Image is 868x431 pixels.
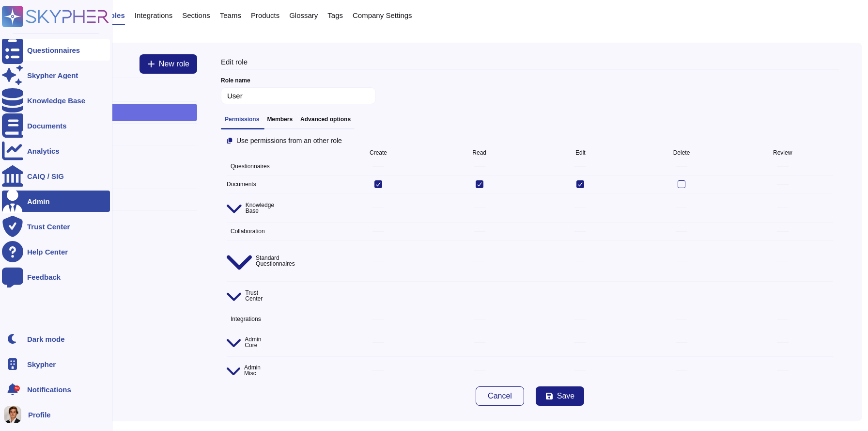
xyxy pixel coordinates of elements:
button: Save [536,386,584,406]
span: Review [732,150,833,156]
span: New role [159,60,189,68]
span: Roles [105,12,125,19]
div: Questionnaires [27,47,80,54]
div: Analytics [27,147,60,155]
span: Administrator [43,126,197,143]
span: Read-only [43,82,197,99]
span: Server [43,169,197,187]
span: Role name [221,78,250,83]
div: Documents [27,122,67,129]
span: Documents [227,177,328,191]
div: Feedback [27,273,61,281]
span: Edit role [221,58,248,65]
span: Questionnaires [227,163,270,169]
span: Notifications [27,386,71,393]
div: 9+ [14,385,20,391]
span: Glossary [289,12,318,19]
button: New role [139,54,197,74]
span: Tags [327,12,343,19]
span: Teams [220,12,241,19]
div: Trust Center [27,223,70,230]
span: Admin Core [227,334,261,351]
span: Save [557,392,574,400]
a: CAIQ / SIG [2,165,110,187]
div: Knowledge Base [27,97,85,104]
button: user [2,404,28,425]
span: Skypher [27,361,56,368]
div: Skypher Agent [27,72,78,79]
span: Admin Misc [227,363,261,378]
h3: Advanced options [300,116,351,123]
div: Dark mode [27,335,65,343]
a: Help Center [2,241,110,262]
span: Edit [530,150,631,156]
h3: Members [267,116,293,123]
img: user [4,406,21,423]
span: Standard Questionnaires [227,246,295,275]
span: User [43,104,197,121]
div: CAIQ / SIG [27,173,64,180]
span: Profile [28,411,51,418]
a: Admin [2,191,110,212]
input: Enter name [221,87,376,104]
a: Questionnaires [2,39,110,61]
h3: Permissions [225,116,259,123]
span: Trust Center [227,287,263,304]
span: Delete [631,150,732,156]
span: Owner [43,147,197,165]
div: Help Center [27,248,68,255]
span: Products [251,12,279,19]
a: Documents [2,115,110,136]
div: Admin [27,198,50,205]
a: Analytics [2,140,110,161]
button: Cancel [476,386,524,406]
a: Feedback [2,266,110,287]
span: Sections [182,12,210,19]
span: Create [328,150,429,156]
a: Trust Center [2,216,110,237]
span: Cancel [488,392,512,400]
span: Knowledge Base [227,199,274,216]
a: Skypher Agent [2,64,110,86]
span: Integrations [227,316,261,322]
span: Integrations [135,12,172,19]
span: Company Settings [353,12,412,19]
span: Read [429,150,530,156]
span: Use permissions from an other role [236,137,342,144]
span: Collaboration [227,228,265,234]
a: Knowledge Base [2,90,110,111]
span: Skypher support [43,191,197,208]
